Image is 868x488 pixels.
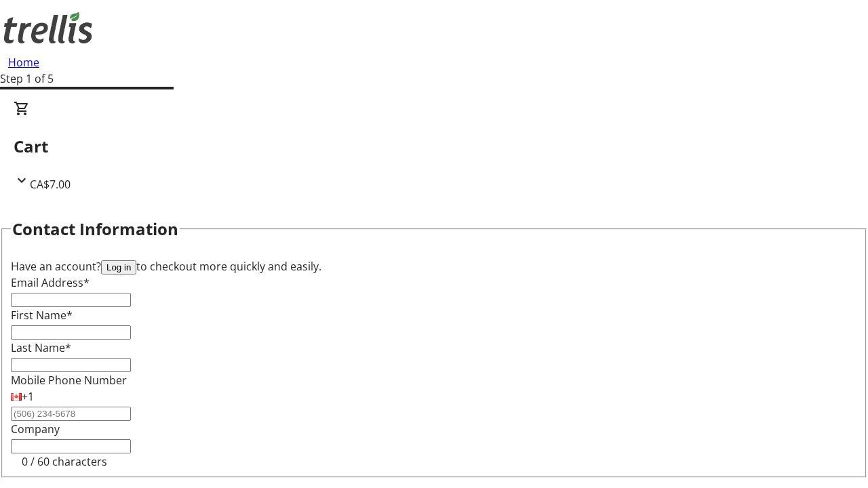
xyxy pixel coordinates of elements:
span: CA$7.00 [30,177,71,192]
div: Have an account? to checkout more quickly and easily. [11,258,857,274]
label: Last Name* [11,340,71,355]
h2: Cart [14,134,854,159]
button: Log in [101,260,136,274]
label: Company [11,422,60,436]
label: Mobile Phone Number [11,373,127,388]
div: CartCA$7.00 [14,100,854,192]
label: First Name* [11,308,73,323]
tr-character-limit: 0 / 60 characters [22,454,107,469]
h2: Contact Information [12,217,178,241]
input: (506) 234-5678 [11,407,131,421]
label: Email Address* [11,275,90,290]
